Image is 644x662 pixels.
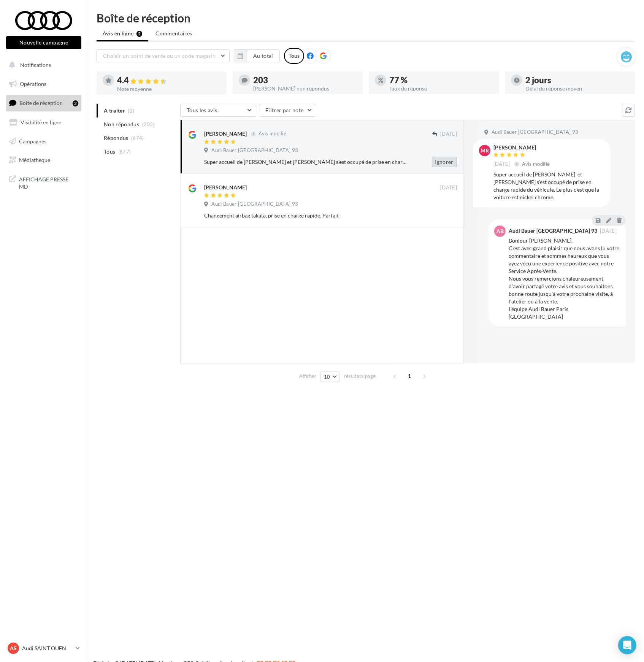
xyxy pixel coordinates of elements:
div: Note moyenne [117,86,220,92]
button: Nouvelle campagne [6,36,81,49]
span: Choisir un point de vente ou un code magasin [103,52,216,59]
span: AFFICHAGE PRESSE MD [19,174,78,191]
span: [DATE] [440,131,457,138]
span: (674) [131,135,144,141]
div: Open Intercom Messenger [618,636,636,654]
div: Boîte de réception [97,12,635,24]
span: [DATE] [440,184,457,191]
span: [DATE] [600,229,617,233]
span: Campagnes [19,138,46,144]
div: [PERSON_NAME] [204,130,247,138]
span: Boîte de réception [19,100,63,106]
div: [PERSON_NAME] [204,184,247,191]
span: Opérations [20,81,46,87]
div: 2 jours [525,76,629,84]
button: Au total [234,49,280,62]
div: Changement airbag takata, prise en charge rapide. Parfait [204,212,408,219]
span: 10 [324,374,330,380]
button: Au total [247,49,280,62]
span: [DATE] [493,161,510,168]
div: Audi Bauer [GEOGRAPHIC_DATA] 93 [509,228,597,233]
span: AB [496,227,504,235]
span: Afficher [299,373,316,380]
span: Médiathèque [19,157,50,163]
span: (203) [142,121,155,127]
span: Commentaires [155,30,192,37]
span: Audi Bauer [GEOGRAPHIC_DATA] 93 [211,201,298,208]
div: Bonjour [PERSON_NAME], C’est avec grand plaisir que nous avons lu votre commentaire et sommes heu... [509,237,620,321]
a: Opérations [5,76,83,92]
div: Délai de réponse moyen [525,86,629,91]
a: Campagnes [5,133,83,149]
span: Avis modifié [522,161,550,167]
span: Audi Bauer [GEOGRAPHIC_DATA] 93 [492,129,578,136]
button: Choisir un point de vente ou un code magasin [97,49,230,62]
div: Taux de réponse [389,86,493,91]
button: Ignorer [432,157,457,167]
span: Répondus [104,134,128,142]
span: MR [481,147,489,154]
span: 1 [404,370,416,382]
div: 203 [253,76,357,84]
div: 77 % [389,76,493,84]
span: Visibilité en ligne [21,119,61,125]
span: Tous [104,148,115,156]
div: 2 [73,100,78,106]
span: Notifications [20,62,51,68]
button: Notifications [5,57,80,73]
a: Boîte de réception2 [5,95,83,111]
div: [PERSON_NAME] [493,145,552,150]
span: Audi Bauer [GEOGRAPHIC_DATA] 93 [211,147,298,154]
div: Super accueil de [PERSON_NAME] et [PERSON_NAME] s’est occupé de prise en charge rapide du véhicul... [204,158,408,166]
div: Tous [284,48,304,64]
div: 4.4 [117,76,220,85]
span: Non répondus [104,121,139,128]
a: AFFICHAGE PRESSE MD [5,171,83,194]
span: résultats/page [344,373,376,380]
span: AS [10,645,17,652]
div: [PERSON_NAME] non répondus [253,86,357,91]
span: (877) [118,149,131,155]
p: Audi SAINT OUEN [22,645,73,652]
button: Filtrer par note [259,104,316,117]
span: Tous les avis [187,107,217,113]
a: Visibilité en ligne [5,114,83,130]
button: 10 [320,371,340,382]
a: AS Audi SAINT OUEN [6,641,81,656]
span: Avis modifié [259,131,286,137]
div: Super accueil de [PERSON_NAME] et [PERSON_NAME] s’est occupé de prise en charge rapide du véhicul... [493,171,604,201]
a: Médiathèque [5,152,83,168]
button: Tous les avis [180,104,256,117]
